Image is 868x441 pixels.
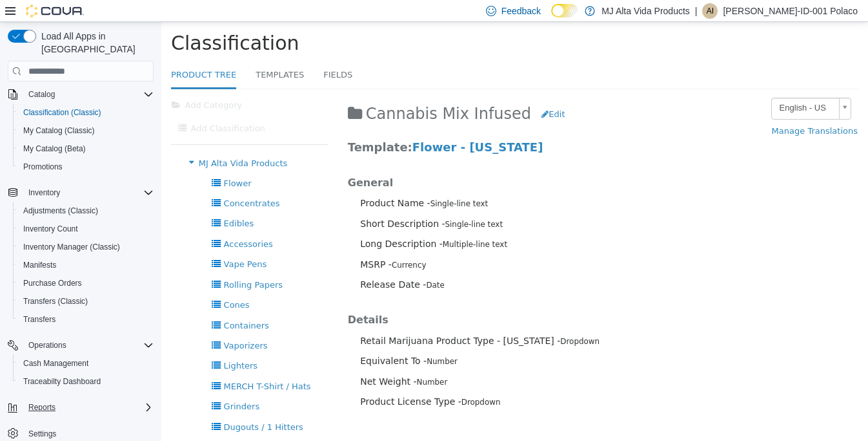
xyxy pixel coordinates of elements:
span: My Catalog (Beta) [18,141,154,156]
button: Inventory [23,185,65,200]
button: Add Category [10,72,88,95]
span: Transfers (Classic) [23,296,88,307]
button: Reports [3,398,159,416]
a: Promotions [18,159,68,175]
span: Promotions [23,162,63,172]
button: Edit [379,81,410,104]
span: Purchase Orders [18,275,154,291]
button: Catalog [23,87,60,102]
p: | [695,3,698,19]
button: Cash Management [13,354,159,372]
a: My Catalog (Beta) [18,141,91,156]
span: Grinders [63,380,99,389]
h4: Details [187,292,609,305]
span: Cash Management [18,356,154,371]
span: Adjustments (Classic) [18,203,154,219]
span: Concentrates [63,177,119,186]
span: Cannabis Mix Infused [205,83,370,101]
span: Reports [28,402,56,413]
span: Cones [63,278,88,288]
span: Short Description - [199,197,283,207]
span: Reports [23,400,154,415]
button: Promotions [13,158,159,176]
a: Traceabilty Dashboard [18,374,106,389]
span: My Catalog (Classic) [23,125,95,136]
span: MJ Alta Vida Products [37,136,126,146]
span: Cash Management [23,358,88,369]
span: Classification (Classic) [23,107,101,118]
span: Product License Type - [199,374,300,385]
small: Currency [230,239,265,248]
span: Net Weight - [199,354,255,365]
a: Flower - [US_STATE] [251,118,382,132]
button: Transfers (Classic) [13,292,159,310]
small: Number [265,335,296,344]
span: Release Date - [199,257,265,268]
span: Traceabilty Dashboard [23,376,101,387]
span: Feedback [501,5,541,17]
span: My Catalog (Classic) [18,123,154,138]
small: Single-line text [269,177,327,186]
a: Product Tree [10,40,75,68]
button: Inventory [3,184,159,202]
div: Angelo-ID-001 Polaco [702,3,718,19]
span: Transfers (Classic) [18,294,154,309]
span: Catalog [23,87,154,102]
span: Inventory Manager (Classic) [18,239,154,255]
a: Templates [94,40,143,68]
a: Fields [162,40,191,68]
span: Operations [28,340,66,350]
a: Cash Management [18,356,94,371]
p: MJ Alta Vida Products [601,3,690,19]
button: My Catalog (Classic) [13,122,159,140]
small: Dropdown [300,376,339,385]
span: Flower [63,156,90,166]
span: Edibles [63,197,93,206]
small: Number [256,356,287,365]
button: Purchase Orders [13,274,159,292]
span: Catalog [28,89,55,100]
span: Inventory Count [18,221,154,237]
small: Single-line text [284,198,342,207]
span: MSRP - [199,237,230,248]
span: Classification (Classic) [18,105,154,120]
span: Inventory [28,188,60,198]
span: Lighters [63,339,97,349]
span: English - US [611,76,672,96]
button: Operations [3,336,159,354]
small: Multiple-line text [281,218,346,227]
span: Inventory Manager (Classic) [23,242,120,252]
button: Add Classification [10,95,111,118]
span: Load All Apps in [GEOGRAPHIC_DATA] [36,30,154,56]
span: My Catalog (Beta) [23,144,86,154]
a: Inventory Manager (Classic) [18,239,125,255]
span: MERCH T-Shirt / Hats [63,360,150,369]
h3: Template: [187,118,609,133]
span: AI [707,3,714,19]
span: Promotions [18,159,154,175]
span: Manifests [18,257,154,273]
span: Vape Pens [63,237,106,247]
span: Inventory [23,185,154,200]
button: Operations [23,338,72,353]
span: Product Name - [199,176,268,186]
a: Transfers [18,312,61,327]
a: Inventory Count [18,221,83,237]
span: Operations [23,338,154,353]
a: My Catalog (Classic) [18,123,100,138]
span: Vaporizers [63,319,106,328]
span: Dark Mode [551,17,552,18]
a: English - US [610,76,690,98]
a: Purchase Orders [18,275,87,291]
button: Inventory Manager (Classic) [13,238,159,256]
span: Traceabilty Dashboard [18,374,154,389]
button: Manifests [13,256,159,274]
span: Equivalent To - [199,334,265,344]
span: Classification [10,10,138,32]
span: Adjustments (Classic) [23,206,98,216]
button: Catalog [3,85,159,103]
input: Dark Mode [551,4,578,17]
h4: General [187,155,609,168]
button: Adjustments (Classic) [13,202,159,220]
span: Rolling Papers [63,258,121,268]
